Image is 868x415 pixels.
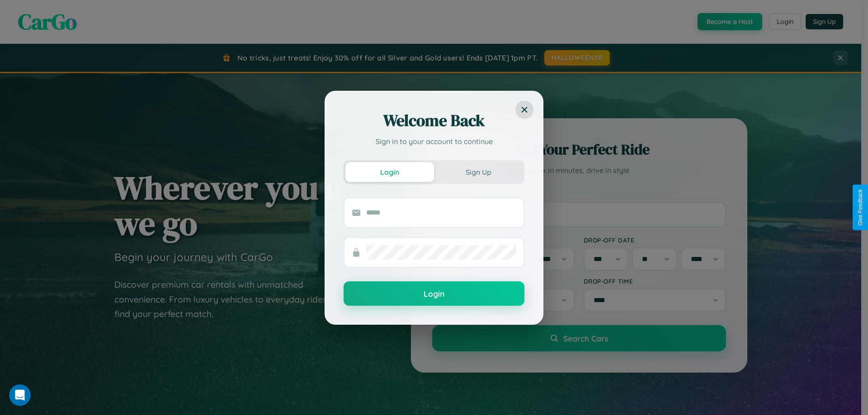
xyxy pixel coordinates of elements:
[345,162,434,182] button: Login
[344,281,524,306] button: Login
[434,162,523,182] button: Sign Up
[344,110,524,131] h2: Welcome Back
[9,384,31,406] iframe: Intercom live chat
[344,136,524,147] p: Sign in to your account to continue
[857,189,863,226] div: Give Feedback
